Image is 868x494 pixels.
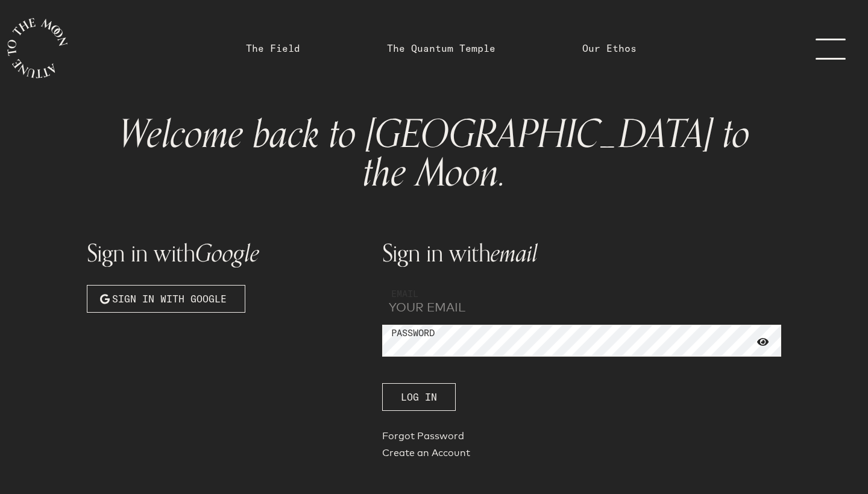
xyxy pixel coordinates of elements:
a: The Quantum Temple [387,41,495,55]
button: Log In [382,383,456,411]
h1: Sign in with [382,241,781,266]
input: YOUR EMAIL [382,285,781,317]
button: Sign in with Google [87,285,245,313]
h1: Welcome back to [GEOGRAPHIC_DATA] to the Moon. [96,116,772,193]
a: Forgot Password [382,430,781,447]
a: Create an Account [382,447,781,464]
label: Email [391,287,418,301]
span: Google [195,234,259,274]
span: Log In [401,390,437,404]
a: The Field [246,41,300,55]
h1: Sign in with [87,241,368,266]
a: Our Ethos [582,41,637,55]
span: email [491,234,538,274]
span: Sign in with Google [112,292,227,306]
label: Password [391,327,435,340]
